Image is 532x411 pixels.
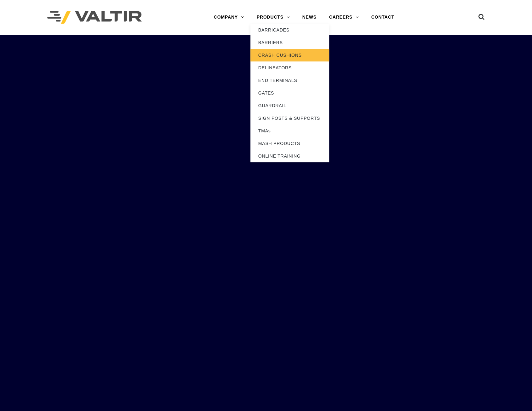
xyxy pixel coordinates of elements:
[250,36,329,49] a: BARRIERS
[365,11,401,24] a: CONTACT
[208,11,250,24] a: COMPANY
[250,137,329,150] a: MASH PRODUCTS
[250,74,329,87] a: END TERMINALS
[250,124,329,137] a: TMAs
[250,112,329,124] a: SIGN POSTS & SUPPORTS
[47,11,142,24] img: Valtir
[296,11,323,24] a: NEWS
[250,99,329,112] a: GUARDRAIL
[323,11,365,24] a: CAREERS
[250,87,329,99] a: GATES
[250,49,329,61] a: CRASH CUSHIONS
[250,61,329,74] a: DELINEATORS
[250,11,296,24] a: PRODUCTS
[250,150,329,162] a: ONLINE TRAINING
[250,24,329,36] a: BARRICADES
